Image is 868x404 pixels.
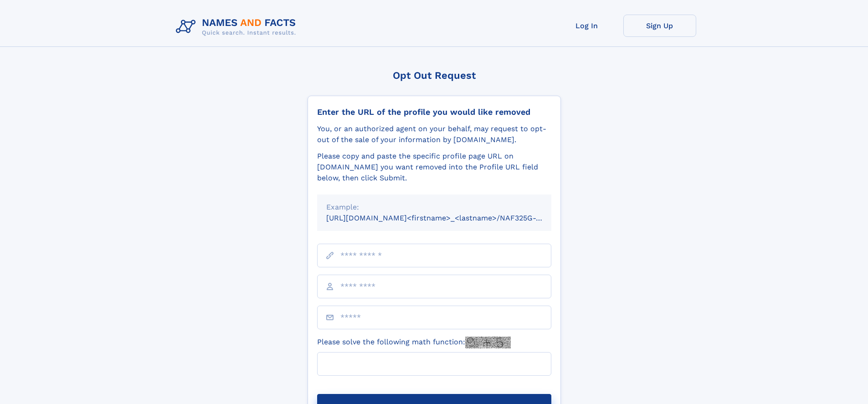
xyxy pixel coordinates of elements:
[317,337,511,348] label: Please solve the following math function:
[326,214,569,222] small: [URL][DOMAIN_NAME]<firstname>_<lastname>/NAF325G-xxxxxxxx
[317,107,551,117] div: Enter the URL of the profile you would like removed
[326,202,542,213] div: Example:
[623,15,696,37] a: Sign Up
[550,15,623,37] a: Log In
[308,70,561,81] div: Opt Out Request
[172,15,303,39] img: Logo Names and Facts
[317,151,551,184] div: Please copy and paste the specific profile page URL on [DOMAIN_NAME] you want removed into the Pr...
[317,123,551,145] div: You, or an authorized agent on your behalf, may request to opt-out of the sale of your informatio...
